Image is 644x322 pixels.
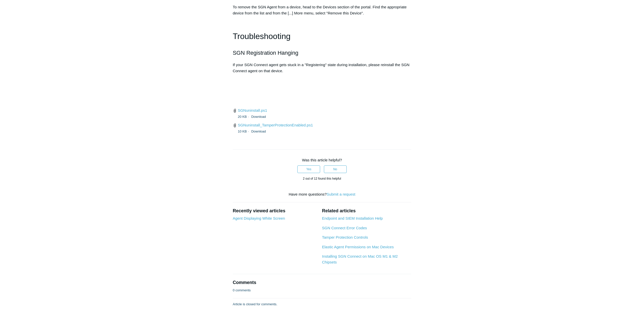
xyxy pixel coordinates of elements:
a: Download [251,115,266,119]
a: Download [251,129,266,133]
a: Tamper Protection Controls [322,235,368,239]
a: Elastic Agent Permissions on Mac Devices [322,245,393,249]
p: Article is closed for comments. [233,302,277,307]
span: If your SGN Connect agent gets stuck in a "Registering" state during installation, please reinsta... [233,63,410,73]
a: Agent Displaying White Screen [233,216,285,220]
h2: Related articles [322,207,411,214]
p: 0 comments [233,288,251,293]
a: SGNuninstall.ps1 [238,108,267,112]
a: SGNuninstall_TamperProtectionEnabled.ps1 [238,123,313,127]
h2: Comments [233,279,411,286]
h2: SGN Registration Hanging [233,48,411,57]
a: Submit a request [327,192,355,196]
span: Was this article helpful? [302,158,342,162]
span: To remove the SGN Agent from a device, head to the Devices section of the portal. Find the approp... [233,5,407,15]
h2: Recently viewed articles [233,207,317,214]
span: 20 KB [238,115,250,119]
button: This article was not helpful [324,165,347,173]
a: Endpoint and SIEM Installation Help [322,216,383,220]
span: 10 KB [238,129,250,133]
div: Have more questions? [233,192,411,197]
h1: Troubleshooting [233,30,411,43]
a: Installing SGN Connect on Mac OS M1 & M2 Chipsets [322,254,398,264]
a: SGN Connect Error Codes [322,226,367,230]
button: This article was helpful [297,165,320,173]
span: 2 out of 12 found this helpful [303,177,341,180]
